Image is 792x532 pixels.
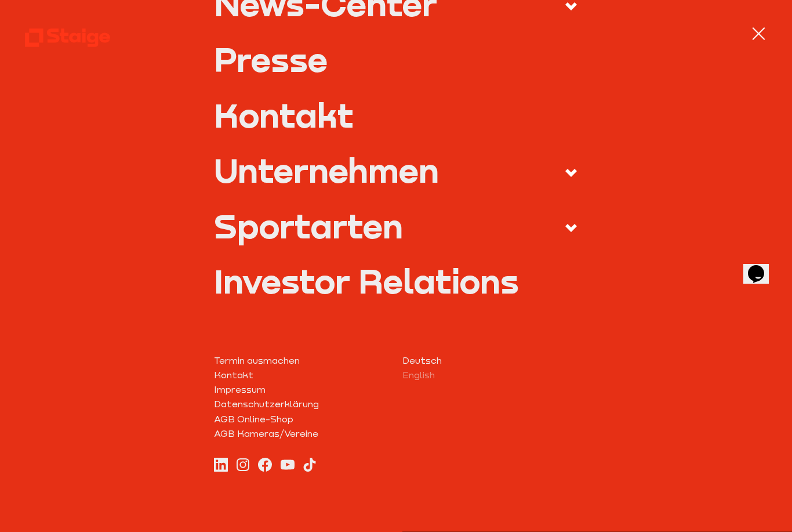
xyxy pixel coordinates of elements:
a: English [402,368,579,382]
a: Deutsch [402,353,579,368]
a: Kontakt [214,98,579,132]
a: AGB Online-Shop [214,412,390,426]
a: Presse [214,42,579,76]
div: Unternehmen [214,153,439,187]
iframe: chat widget [743,249,780,284]
a: Termin ausmachen [214,353,390,368]
a: Datenschutzerklärung [214,397,390,411]
a: Impressum [214,382,390,397]
a: AGB Kameras/Vereine [214,426,390,441]
div: Sportarten [214,209,403,243]
a: Investor Relations [214,264,579,298]
a: Kontakt [214,368,390,382]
